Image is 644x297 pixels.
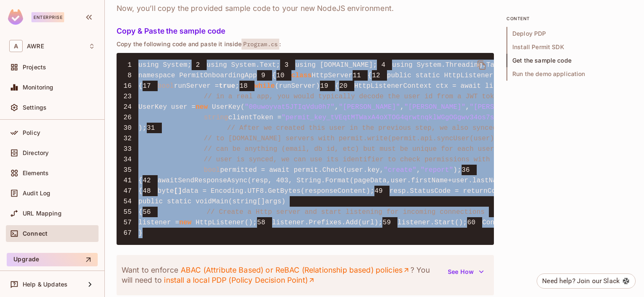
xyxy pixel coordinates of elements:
span: bool [158,82,174,90]
span: ) [453,166,457,174]
span: , [387,177,391,184]
span: 54 [123,197,138,207]
span: Settings [23,104,47,111]
span: 19 [320,81,335,91]
span: ) [138,124,143,132]
span: Help & Updates [23,281,68,288]
span: // in a real app, you would typically decode the user id from a JWT token [204,93,502,100]
p: content [506,15,632,22]
span: ; [463,219,467,226]
p: Copy the following code and paste it inside : [117,40,494,48]
span: , [465,103,470,111]
span: new [179,219,192,226]
span: 60 [467,218,482,228]
span: Connect [23,230,47,237]
span: url [362,219,374,226]
span: 26 [123,113,138,123]
span: 35 [123,165,138,175]
span: "create" [384,166,416,174]
span: ) [281,198,286,205]
img: SReyMgAAAABJRU5ErkJggg== [8,9,23,25]
span: 20 [339,81,354,91]
span: // can be anything (email, db id, etc) but must be unique for each user. Now that the [204,145,551,153]
span: 17 [143,81,158,91]
span: string [204,114,229,121]
span: Deploy PDP [506,27,632,40]
span: 30 [123,123,138,133]
span: string [232,198,257,205]
span: lastName [473,177,505,184]
span: HttpListener() [196,219,253,226]
span: . [407,177,411,184]
span: Get the sample code [506,54,632,67]
span: listener. [397,219,434,226]
span: listener.Prefixes. [272,219,346,226]
span: // user is synced, we can use its identifier to check permissions with 'permit.check()'. [204,156,563,163]
button: delete [472,55,492,75]
span: Add( [345,219,362,226]
span: , [379,166,384,174]
span: A [9,40,23,52]
span: 23 [123,92,138,102]
span: resp [252,177,268,184]
span: 16 [123,81,138,91]
span: true [219,82,235,90]
span: Check( [322,166,347,174]
span: "[PERSON_NAME]" [404,103,465,111]
h5: Copy & Paste the sample code [117,27,494,35]
span: 9 [257,71,272,81]
span: 33 [123,144,138,154]
span: "[PERSON_NAME]" [339,103,400,111]
span: user [347,166,363,174]
span: SendResponseAsync( [178,177,252,184]
span: pageData [354,177,387,184]
span: + [448,177,452,184]
span: , [400,103,404,111]
span: 47 [123,186,138,196]
span: // After we created this user in the previous step, we also synced the user's identifier [227,124,587,132]
span: 59 [382,218,397,228]
span: Workspace: AWRE [27,43,44,50]
span: // to [DOMAIN_NAME] servers with permit.write(permit.api.syncUser(user)). The user identifier [204,135,584,142]
button: See How [443,265,489,279]
span: 11 [353,71,368,81]
h6: Now, you’ll copy the provided sample code to your new NodeJS environment. [117,3,494,13]
span: 10 [276,71,291,81]
span: . [363,166,367,174]
span: UserKey( [212,103,245,111]
span: 1 [123,60,138,70]
span: ; [143,124,147,132]
div: Need help? Join our Slack [542,276,620,286]
span: , [335,103,339,111]
span: // Create a Http server and start listening for incoming connections [207,208,485,216]
span: , [416,166,421,174]
span: 12 [372,71,387,81]
div: Enterprise [31,12,64,22]
span: 48 [143,186,158,196]
span: firstName [411,177,448,184]
span: . [468,177,473,184]
span: (runServer) [275,82,320,90]
span: 31 [147,123,162,133]
span: URL Mapping [23,210,62,217]
span: ) [366,187,370,195]
span: HttpListenerContext ctx = await listener. [354,82,522,90]
span: key [367,166,379,174]
span: 36 [462,165,477,175]
span: "report" [421,166,453,174]
span: 24 [123,102,138,112]
span: class [291,72,312,79]
span: while [254,82,275,90]
span: 55 [123,207,138,217]
span: 8 [123,71,138,81]
span: [] [257,198,265,205]
span: 42 [143,176,158,186]
span: Start() [434,219,463,226]
span: new [196,103,208,111]
span: Monitoring [23,84,54,91]
span: Install Permit SDK [506,40,632,54]
span: GetBytes( [268,187,305,195]
span: 3 [280,60,295,70]
span: ; [378,219,382,226]
span: 41 [123,176,138,186]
